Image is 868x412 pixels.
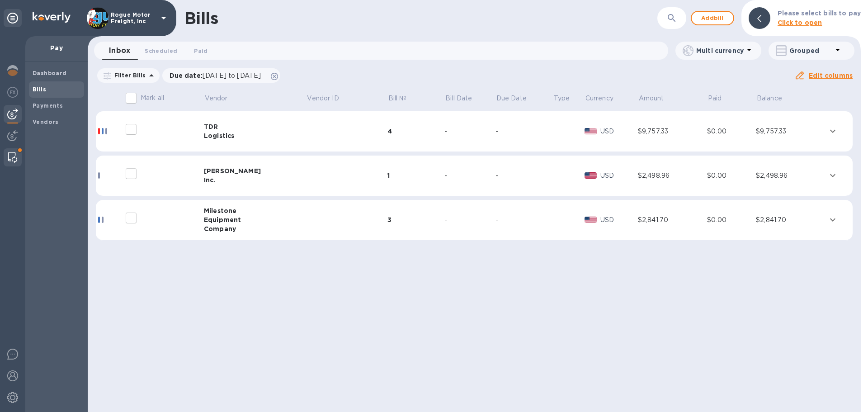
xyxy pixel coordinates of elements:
[445,94,472,103] p: Bill Date
[809,72,853,79] u: Edit columns
[699,13,726,24] span: Add bill
[756,215,826,225] div: $2,841.70
[444,215,495,225] div: -
[696,46,744,55] p: Multi currency
[778,19,822,26] b: Click to open
[757,94,794,103] span: Balance
[33,118,59,125] b: Vendors
[756,127,826,136] div: $9,757.33
[495,171,553,180] div: -
[204,215,307,224] div: Equipment
[444,127,495,136] div: -
[307,94,350,103] span: Vendor ID
[162,68,281,83] div: Due date:[DATE] to [DATE]
[585,94,613,103] p: Currency
[444,171,495,180] div: -
[638,127,707,136] div: $9,757.33
[639,94,676,103] span: Amount
[554,94,570,103] p: Type
[585,128,597,134] img: USD
[33,102,63,109] b: Payments
[205,94,228,103] p: Vendor
[33,12,71,23] img: Logo
[111,71,146,79] p: Filter Bills
[33,70,67,76] b: Dashboard
[204,175,307,185] div: Inc.
[109,44,130,57] span: Inbox
[600,215,638,225] p: USD
[387,127,444,136] div: 4
[4,9,22,27] div: Unpin categories
[496,94,527,103] p: Due Date
[388,94,407,103] p: Bill №
[111,12,156,24] p: Rogue Motor Freight, Inc
[708,94,722,103] p: Paid
[778,9,861,17] b: Please select bills to pay
[203,72,261,79] span: [DATE] to [DATE]
[495,127,553,136] div: -
[184,9,218,28] h1: Bills
[600,127,638,136] p: USD
[639,94,664,103] p: Amount
[707,127,756,136] div: $0.00
[826,169,840,182] button: expand row
[638,171,707,180] div: $2,498.96
[756,171,826,180] div: $2,498.96
[7,87,18,98] img: Foreign exchange
[708,94,734,103] span: Paid
[388,94,419,103] span: Bill №
[387,215,444,224] div: 3
[204,166,307,175] div: [PERSON_NAME]
[789,46,832,55] p: Grouped
[826,124,840,138] button: expand row
[826,213,840,227] button: expand row
[707,171,756,180] div: $0.00
[141,93,164,103] p: Mark all
[145,46,177,56] span: Scheduled
[204,224,307,233] div: Company
[170,71,266,80] p: Due date :
[204,206,307,215] div: Milestone
[204,131,307,140] div: Logistics
[33,43,80,52] p: Pay
[205,94,240,103] span: Vendor
[307,94,339,103] p: Vendor ID
[33,86,46,93] b: Bills
[585,217,597,223] img: USD
[757,94,782,103] p: Balance
[600,171,638,180] p: USD
[387,171,444,180] div: 1
[204,122,307,131] div: TDR
[495,215,553,225] div: -
[585,172,597,179] img: USD
[638,215,707,225] div: $2,841.70
[691,11,734,25] button: Addbill
[194,46,208,56] span: Paid
[707,215,756,225] div: $0.00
